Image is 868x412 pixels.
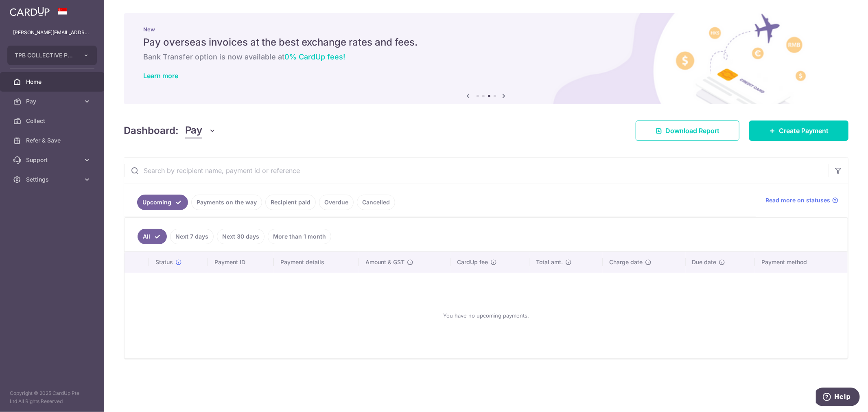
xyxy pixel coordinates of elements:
p: [PERSON_NAME][EMAIL_ADDRESS][DOMAIN_NAME] [13,28,91,37]
input: Search by recipient name, payment id or reference [124,158,829,184]
th: Payment details [274,252,359,273]
button: TPB COLLECTIVE PTE. LTD. [7,46,97,65]
a: Create Payment [749,121,848,141]
h6: Bank Transfer option is now available at [143,52,829,62]
th: Payment ID [208,252,274,273]
a: Next 30 days [217,229,265,244]
h5: Pay overseas invoices at the best exchange rates and fees. [143,36,829,49]
div: You have no upcoming payments. [134,280,838,351]
span: 0% CardUp fees! [284,53,345,61]
a: Read more on statuses [765,196,838,204]
h4: Dashboard: [124,123,179,138]
span: Due date [692,258,717,266]
a: All [138,229,167,244]
img: CardUp [10,7,50,16]
a: Cancelled [357,195,395,210]
span: Collect [26,117,80,125]
span: TPB COLLECTIVE PTE. LTD. [15,51,75,59]
span: Total amt. [536,258,563,266]
button: Pay [185,123,216,138]
span: Refer & Save [26,136,80,145]
a: More than 1 month [268,229,331,244]
span: Amount & GST [365,258,404,266]
a: Next 7 days [170,229,214,244]
a: Recipient paid [265,195,316,210]
span: Settings [26,175,80,184]
a: Upcoming [137,195,188,210]
a: Download Report [636,121,739,141]
p: New [143,26,829,33]
a: Payments on the way [191,195,262,210]
span: Status [155,258,173,266]
span: Pay [185,123,202,138]
a: Learn more [143,72,178,80]
span: Pay [26,97,80,105]
span: Download Report [665,126,719,136]
iframe: Opens a widget where you can find more information [816,388,860,408]
img: International Invoice Banner [124,13,848,104]
a: Overdue [319,195,354,210]
th: Payment method [755,252,848,273]
span: Create Payment [779,126,829,136]
span: Home [26,78,80,86]
span: Read more on statuses [765,196,830,204]
span: Charge date [609,258,643,266]
span: Support [26,156,80,164]
span: CardUp fee [457,258,488,266]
